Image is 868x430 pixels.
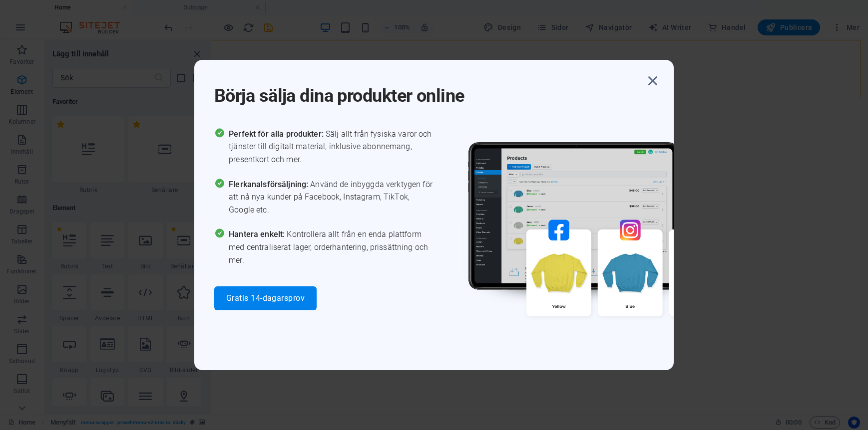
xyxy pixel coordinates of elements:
[214,286,317,310] button: Gratis 14-dagarsprov
[214,72,644,108] h1: Börja sälja dina produkter online
[226,294,305,302] span: Gratis 14-dagarsprov
[451,128,751,346] img: promo_image.png
[229,128,434,166] span: Sälj allt från fysiska varor och tjänster till digitalt material, inklusive abonnemang, presentko...
[229,229,287,239] span: Hantera enkelt:
[229,178,434,216] span: Använd de inbyggda verktygen för att nå nya kunder på Facebook, Instagram, TikTok, Google etc.
[229,180,310,189] span: Flerkanalsförsäljning:
[229,228,434,266] span: Kontrollera allt från en enda plattform med centraliserat lager, orderhantering, prissättning och...
[229,129,326,139] span: Perfekt för alla produkter:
